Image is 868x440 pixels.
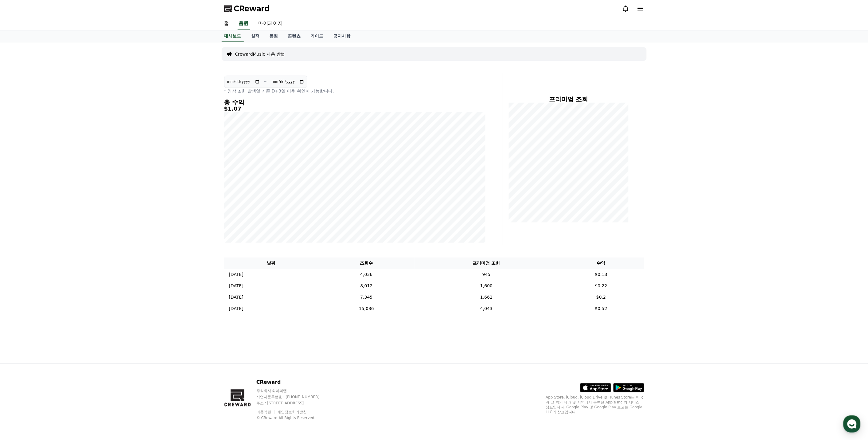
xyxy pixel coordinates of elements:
p: * 영상 조회 발생일 기준 D+3일 이후 확인이 가능합니다. [224,88,486,94]
a: 공지사항 [329,30,356,42]
th: 수익 [558,257,644,269]
p: ~ [264,78,268,85]
td: 1,600 [415,280,558,292]
a: CrewardMusic 사용 방법 [235,51,285,57]
a: 홈 [2,195,41,210]
a: CReward [224,4,270,14]
td: $0.22 [558,280,644,292]
td: $0.52 [558,303,644,314]
a: 음원 [265,30,283,42]
span: 홈 [19,204,23,209]
td: $0.13 [558,269,644,280]
td: 8,012 [318,280,415,292]
h5: $1.07 [224,106,486,112]
th: 날짜 [224,257,318,269]
h4: 총 수익 [224,99,486,106]
span: CReward [234,4,270,14]
p: App Store, iCloud, iCloud Drive 및 iTunes Store는 미국과 그 밖의 나라 및 지역에서 등록된 Apple Inc.의 서비스 상표입니다. Goo... [546,395,644,414]
p: 주소 : [STREET_ADDRESS] [256,401,331,406]
p: 주식회사 와이피랩 [256,388,331,393]
td: $0.2 [558,292,644,303]
span: 설정 [95,204,102,209]
a: 실적 [246,30,265,42]
a: 홈 [219,17,234,30]
a: 설정 [79,195,118,210]
p: © CReward All Rights Reserved. [256,415,331,420]
td: 4,043 [415,303,558,314]
p: [DATE] [229,283,243,289]
span: 대화 [56,204,64,209]
a: 개인정보처리방침 [277,410,307,414]
h4: 프리미엄 조회 [508,96,629,103]
th: 조회수 [318,257,415,269]
p: CReward [256,379,331,386]
a: 음원 [238,17,250,30]
a: 마이페이지 [254,17,288,30]
td: 15,036 [318,303,415,314]
td: 945 [415,269,558,280]
p: [DATE] [229,294,243,301]
a: 대화 [41,195,79,210]
p: 사업자등록번호 : [PHONE_NUMBER] [256,395,331,399]
th: 프리미엄 조회 [415,257,558,269]
a: 가이드 [306,30,329,42]
a: 이용약관 [256,410,276,414]
a: 콘텐츠 [283,30,306,42]
p: [DATE] [229,271,243,278]
p: [DATE] [229,305,243,312]
td: 7,345 [318,292,415,303]
td: 4,036 [318,269,415,280]
td: 1,662 [415,292,558,303]
a: 대시보드 [222,30,244,42]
